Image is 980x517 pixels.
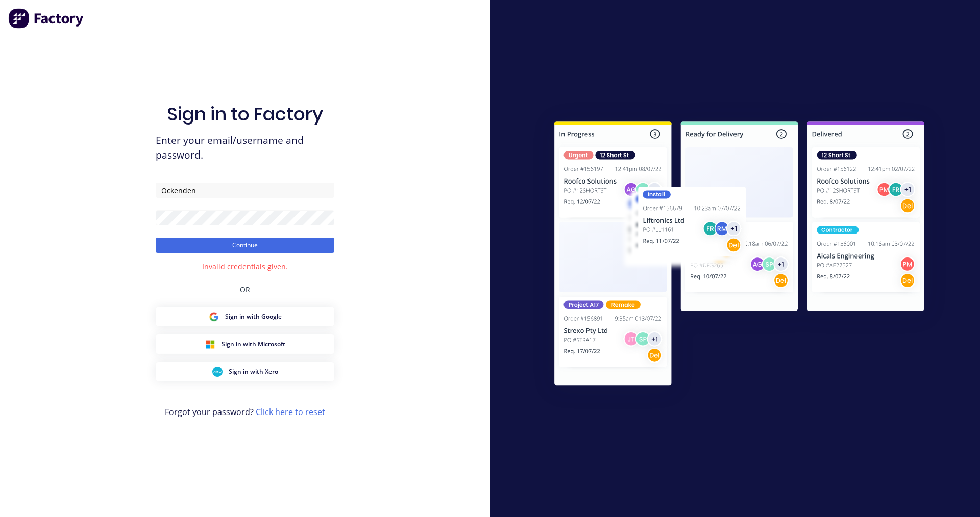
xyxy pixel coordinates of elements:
[209,312,219,322] img: Google Sign in
[205,339,215,349] img: Microsoft Sign in
[229,367,278,376] span: Sign in with Xero
[165,406,325,418] span: Forgot your password?
[225,312,282,321] span: Sign in with Google
[156,133,334,163] span: Enter your email/username and password.
[532,101,947,410] img: Sign in
[202,261,288,272] div: Invalid credentials given.
[156,238,334,253] button: Continue
[222,340,285,349] span: Sign in with Microsoft
[156,307,334,326] button: Google Sign inSign in with Google
[8,8,85,29] img: Factory
[256,406,325,418] a: Click here to reset
[156,183,334,198] input: Email/Username
[212,367,223,377] img: Xero Sign in
[240,272,250,307] div: OR
[156,362,334,381] button: Xero Sign inSign in with Xero
[156,334,334,354] button: Microsoft Sign inSign in with Microsoft
[167,103,323,125] h1: Sign in to Factory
